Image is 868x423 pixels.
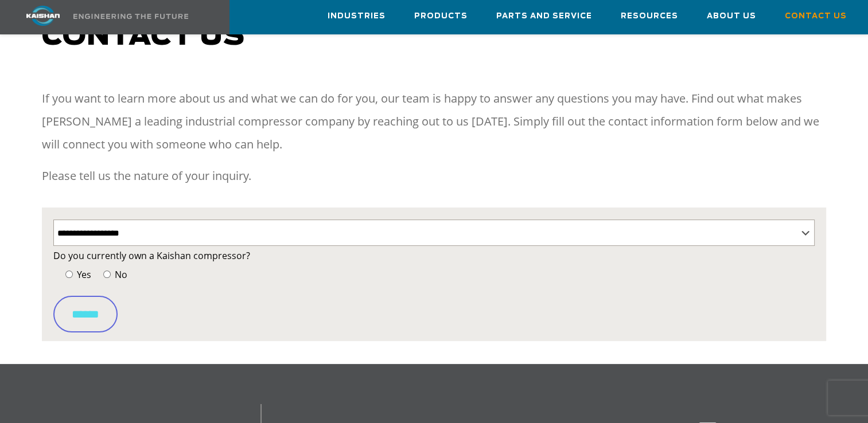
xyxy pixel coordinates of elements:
[53,248,815,332] form: Contact form
[496,1,592,32] a: Parts and Service
[707,10,756,23] span: About Us
[75,268,91,281] span: Yes
[328,1,386,32] a: Industries
[53,248,815,264] label: Do you currently own a Kaishan compressor?
[103,271,111,278] input: No
[65,271,73,278] input: Yes
[42,23,245,50] span: Contact us
[73,14,188,19] img: Engineering the future
[496,10,592,23] span: Parts and Service
[42,164,827,187] p: Please tell us the nature of your inquiry.
[414,10,468,23] span: Products
[785,10,847,23] span: Contact Us
[621,1,678,32] a: Resources
[42,87,827,156] p: If you want to learn more about us and what we can do for you, our team is happy to answer any qu...
[707,1,756,32] a: About Us
[621,10,678,23] span: Resources
[328,10,386,23] span: Industries
[112,268,127,281] span: No
[414,1,468,32] a: Products
[785,1,847,32] a: Contact Us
